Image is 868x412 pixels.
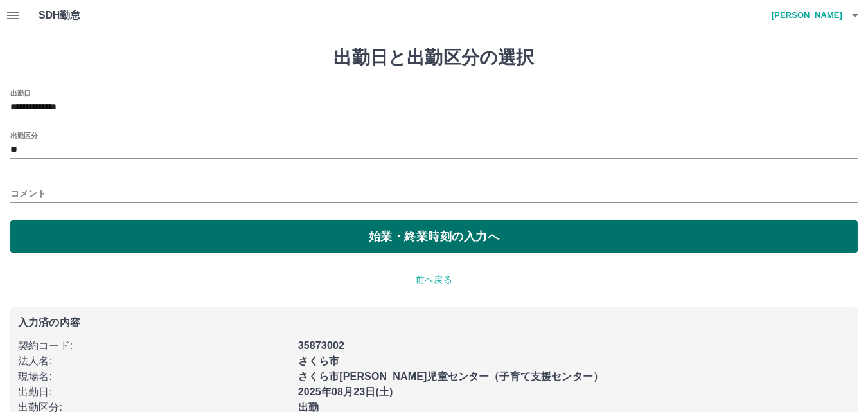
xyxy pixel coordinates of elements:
[18,369,290,384] p: 現場名 :
[10,47,858,69] h1: 出勤日と出勤区分の選択
[18,354,290,369] p: 法人名 :
[298,386,393,397] b: 2025年08月23日(土)
[18,384,290,400] p: 出勤日 :
[10,130,37,140] label: 出勤区分
[10,273,858,287] p: 前へ戻る
[298,371,603,382] b: さくら市[PERSON_NAME]児童センター（子育て支援センター）
[18,338,290,354] p: 契約コード :
[298,355,340,366] b: さくら市
[10,88,31,98] label: 出勤日
[18,318,850,328] p: 入力済の内容
[298,340,344,351] b: 35873002
[10,220,858,253] button: 始業・終業時刻の入力へ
